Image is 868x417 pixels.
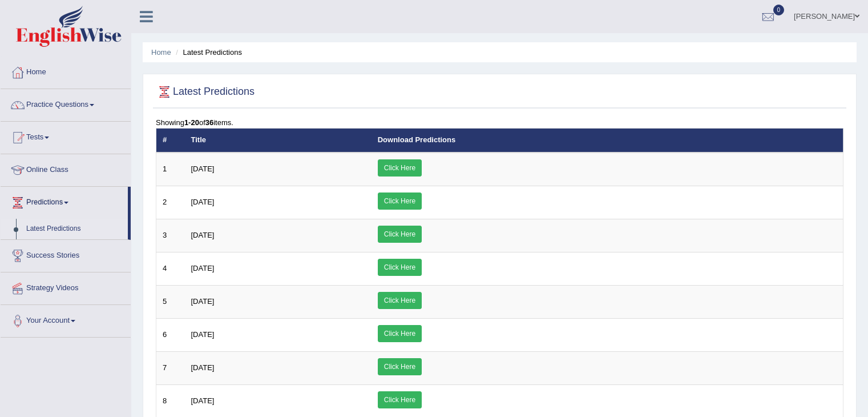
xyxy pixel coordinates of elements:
h2: Latest Predictions [156,83,255,101]
a: Tests [1,122,131,150]
a: Click Here [378,325,422,342]
td: 6 [156,318,185,351]
a: Click Here [378,159,422,177]
td: 3 [156,219,185,252]
a: Strategy Videos [1,272,131,301]
a: Online Class [1,154,131,183]
a: Click Here [378,193,422,210]
b: 1-20 [184,118,199,127]
td: 2 [156,186,185,219]
th: Download Predictions [372,129,843,153]
td: 1 [156,153,185,186]
th: Title [185,129,372,153]
span: 0 [773,5,785,15]
b: 36 [205,118,213,127]
a: Click Here [378,292,422,309]
span: [DATE] [191,330,215,339]
span: [DATE] [191,363,215,372]
a: Your Account [1,305,131,334]
a: Home [1,57,131,85]
a: Click Here [378,259,422,276]
a: Predictions [1,187,128,215]
li: Latest Predictions [173,47,242,58]
th: # [156,129,185,153]
a: Success Stories [1,240,131,268]
a: Click Here [378,358,422,375]
td: 4 [156,252,185,285]
span: [DATE] [191,198,215,206]
td: 5 [156,285,185,318]
td: 7 [156,351,185,384]
span: [DATE] [191,297,215,306]
span: [DATE] [191,165,215,173]
a: Practice Questions [1,89,131,118]
div: Showing of items. [156,117,843,128]
a: Latest Predictions [21,219,128,239]
a: Home [151,48,171,57]
a: Click Here [378,391,422,408]
span: [DATE] [191,231,215,239]
span: [DATE] [191,264,215,272]
a: Click Here [378,226,422,243]
span: [DATE] [191,396,215,405]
